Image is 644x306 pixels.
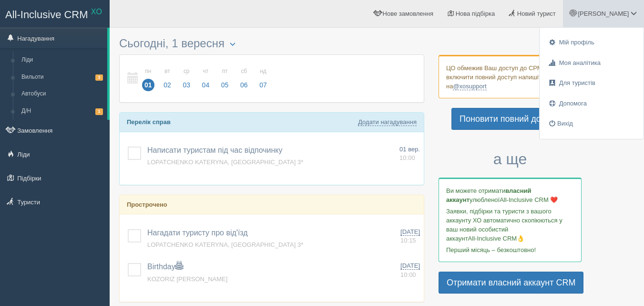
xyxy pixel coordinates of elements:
span: 10:00 [399,154,415,161]
span: Допомога [559,100,587,107]
a: Мій профіль [540,32,644,53]
b: Перелік справ [127,118,171,126]
small: пн [142,67,154,75]
a: пт 05 [216,62,234,95]
span: 06 [238,79,250,91]
a: Ліди [17,52,107,69]
a: Вихід [540,114,644,134]
sup: XO [91,8,102,16]
a: [DATE] 10:15 [400,228,420,245]
a: Д/Н1 [17,103,107,120]
a: нд 07 [254,62,270,95]
p: Ви можете отримати улюбленої [446,186,574,204]
small: ср [180,67,193,75]
span: 10:00 [400,271,416,278]
span: 10:15 [400,237,416,244]
span: [DATE] [400,262,420,270]
span: 1 [95,108,103,115]
small: вт [161,67,174,75]
span: Новий турист [517,10,556,17]
a: пн 01 [139,62,157,95]
a: Отримати власний аккаунт CRM [439,272,583,294]
a: Нагадати туристу про від'їзд [147,229,248,237]
span: All-Inclusive CRM ❤️ [500,196,558,203]
p: Перший місяць – безкоштовно! [446,245,574,254]
a: KOZORIZ [PERSON_NAME] [147,275,227,283]
span: Мій профіль [559,39,594,46]
a: Моя аналітика [540,53,644,74]
span: 01 вер. [399,146,420,153]
span: Нове замовлення [383,10,433,17]
a: @xosupport [453,83,486,90]
a: Написати туристам під час відпочинку [147,146,283,154]
span: Для туристів [559,79,595,86]
span: 3 [95,74,103,81]
span: All-Inclusive CRM [5,9,88,21]
span: 03 [180,79,193,91]
a: LOPATCHENKO KATERYNA, [GEOGRAPHIC_DATA] 3* [147,241,303,248]
a: вт 02 [158,62,176,95]
a: [DATE] 10:00 [400,262,420,279]
span: 07 [257,79,269,91]
a: Додати нагадування [358,118,417,126]
span: [DATE] [400,228,420,236]
b: Прострочено [127,201,167,208]
span: [PERSON_NAME] [578,10,629,17]
h3: Сьогодні, 1 вересня [119,37,424,50]
small: нд [257,67,269,75]
a: сб 06 [235,62,253,95]
a: Вильоти3 [17,69,107,86]
h3: а ще [439,151,582,168]
a: Для туристів [540,73,644,94]
span: 02 [161,79,174,91]
span: 05 [219,79,231,91]
b: власний аккаунт [446,187,532,203]
a: Birthday [147,263,183,271]
small: сб [238,67,250,75]
small: пт [219,67,231,75]
div: ЦО обмежив Ваш доступ до СРМ. Щоб включити повний доступ напишіть на [439,55,582,98]
p: Заявки, підбірки та туристи з вашого аккаунту ХО автоматично скопіюються у ваш новий особистий ак... [446,207,574,243]
a: Автобуси [17,85,107,103]
a: чт 04 [197,62,215,95]
span: 04 [200,79,212,91]
a: ср 03 [177,62,195,95]
a: LOPATCHENKO KATERYNA, [GEOGRAPHIC_DATA] 3* [147,158,303,166]
span: Моя аналітика [559,59,601,66]
span: Нова підбірка [456,10,495,17]
a: Поновити повний доступ [451,108,566,130]
span: All-Inclusive CRM👌 [468,235,525,242]
a: Допомога [540,94,644,114]
a: 01 вер. 10:00 [399,145,420,163]
span: 01 [142,79,154,91]
small: чт [200,67,212,75]
a: All-Inclusive CRM XO [0,0,109,27]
